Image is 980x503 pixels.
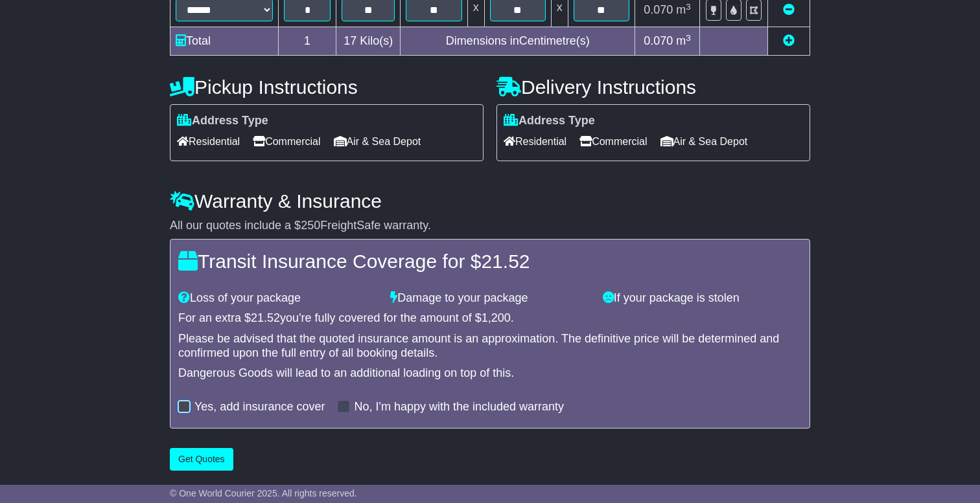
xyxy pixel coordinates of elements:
[170,27,279,56] td: Total
[481,251,530,272] span: 21.52
[170,190,810,212] h4: Warranty & Insurance
[344,34,356,47] span: 17
[783,3,795,16] a: Remove this item
[170,448,233,471] button: Get Quotes
[354,400,564,414] label: No, I'm happy with the included warranty
[177,114,268,128] label: Address Type
[504,114,595,128] label: Address Type
[384,291,596,306] div: Damage to your package
[172,291,384,306] div: Loss of your package
[686,2,691,12] sup: 3
[178,366,802,381] div: Dangerous Goods will lead to an additional loading on top of this.
[253,131,320,151] span: Commercial
[170,488,357,498] span: © One World Courier 2025. All rights reserved.
[301,219,320,232] span: 250
[178,311,802,326] div: For an extra $ you're fully covered for the amount of $ .
[251,311,280,324] span: 21.52
[644,34,673,47] span: 0.070
[596,291,808,306] div: If your package is stolen
[496,76,810,98] h4: Delivery Instructions
[579,131,647,151] span: Commercial
[676,34,691,47] span: m
[783,34,795,47] a: Add new item
[336,27,401,56] td: Kilo(s)
[676,3,691,16] span: m
[194,400,325,414] label: Yes, add insurance cover
[504,131,566,151] span: Residential
[482,311,511,324] span: 1,200
[686,33,691,43] sup: 3
[279,27,336,56] td: 1
[170,219,810,233] div: All our quotes include a $ FreightSafe warranty.
[401,27,635,56] td: Dimensions in Centimetre(s)
[644,3,673,16] span: 0.070
[170,76,484,98] h4: Pickup Instructions
[178,251,802,272] h4: Transit Insurance Coverage for $
[660,131,748,151] span: Air & Sea Depot
[178,332,802,360] div: Please be advised that the quoted insurance amount is an approximation. The definitive price will...
[177,131,240,151] span: Residential
[334,131,421,151] span: Air & Sea Depot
